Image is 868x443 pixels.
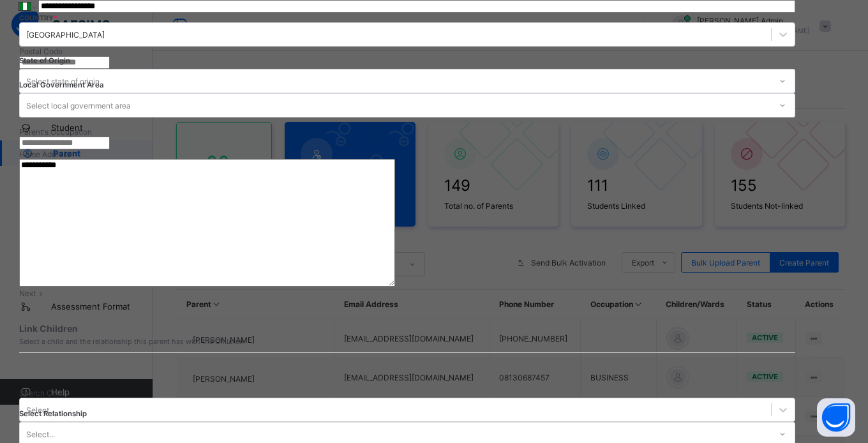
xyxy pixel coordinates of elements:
div: Select local government area [26,93,131,117]
span: Local Government Area [19,80,104,89]
span: Link Children [19,323,795,334]
div: Select... [26,405,55,415]
label: Parent's Occupation [19,127,92,137]
span: Next [19,289,36,298]
label: Home Address [19,149,71,159]
span: COUNTRY [19,14,57,22]
label: Postal Code [19,47,63,56]
span: Select a child and the relationship this parent has with the Children. [19,337,795,346]
span: Select Relationship [19,409,87,418]
span: Search Child [19,388,65,398]
div: [GEOGRAPHIC_DATA] [26,30,105,40]
button: Open asap [817,398,855,437]
span: State of Origin [19,56,70,65]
